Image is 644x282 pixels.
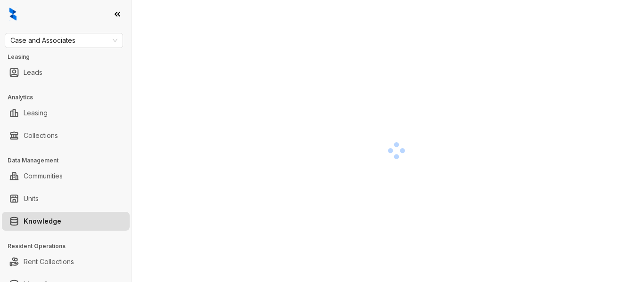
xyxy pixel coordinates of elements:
a: Knowledge [24,212,61,231]
a: Leasing [24,104,48,122]
li: Rent Collections [2,252,130,271]
li: Units [2,189,130,208]
li: Communities [2,167,130,185]
a: Rent Collections [24,252,74,271]
li: Leads [2,63,130,82]
a: Collections [24,126,58,145]
a: Communities [24,167,63,185]
li: Leasing [2,104,130,122]
h3: Leasing [8,53,132,61]
li: Collections [2,126,130,145]
a: Units [24,189,39,208]
h3: Data Management [8,156,132,165]
h3: Analytics [8,93,132,102]
img: logo [9,8,17,21]
a: Leads [24,63,42,82]
li: Knowledge [2,212,130,231]
span: Case and Associates [10,33,117,48]
h3: Resident Operations [8,242,132,250]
